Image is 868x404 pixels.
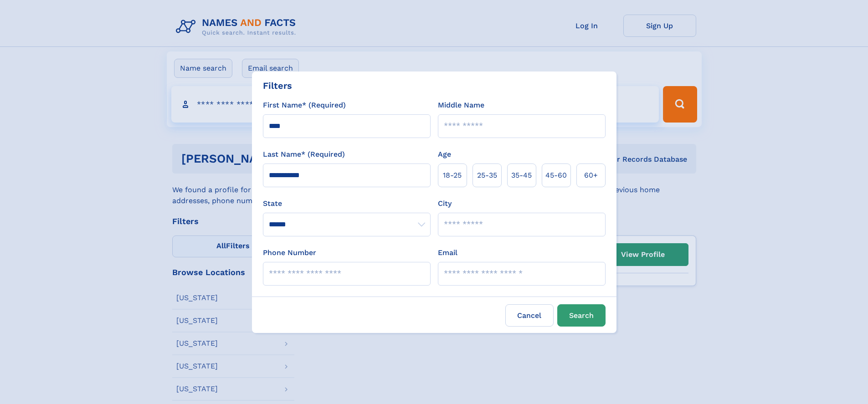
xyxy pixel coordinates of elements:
[557,304,606,327] button: Search
[438,198,452,209] label: City
[438,247,457,258] label: Email
[438,149,451,160] label: Age
[263,100,346,111] label: First Name* (Required)
[505,304,554,327] label: Cancel
[443,170,462,181] span: 18‑25
[477,170,497,181] span: 25‑35
[263,247,316,258] label: Phone Number
[263,79,292,92] div: Filters
[511,170,532,181] span: 35‑45
[263,198,431,209] label: State
[438,100,484,111] label: Middle Name
[263,149,345,160] label: Last Name* (Required)
[584,170,598,181] span: 60+
[545,170,567,181] span: 45‑60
